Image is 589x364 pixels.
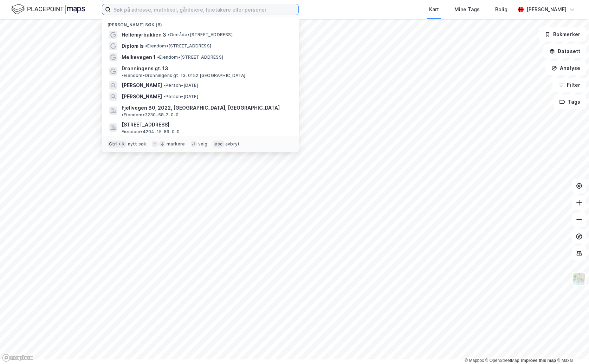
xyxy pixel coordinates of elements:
input: Søk på adresse, matrikkel, gårdeiere, leietakere eller personer [111,4,298,15]
span: Person • [DATE] [163,94,198,99]
div: Mine Tags [454,5,480,14]
img: Z [572,272,586,285]
div: Ctrl + k [108,141,127,148]
div: markere [167,141,185,147]
div: Bolig [495,5,507,14]
div: [PERSON_NAME] [526,5,567,14]
button: Analyse [545,61,586,75]
span: • [122,112,124,117]
div: Kart [429,5,439,14]
div: esc [213,141,224,148]
span: Person • [DATE] [163,83,198,88]
a: Mapbox homepage [2,354,33,362]
span: Dronningens gt. 13 [122,64,168,73]
span: Område • [STREET_ADDRESS] [168,32,233,38]
a: OpenStreetMap [485,358,519,363]
span: [PERSON_NAME] [122,81,162,90]
span: Eiendom • 4204-15-89-0-0 [122,129,180,135]
span: • [157,54,159,60]
button: Filter [552,78,586,92]
a: Mapbox [465,358,484,363]
span: • [163,83,166,88]
img: logo.f888ab2527a4732fd821a326f86c7f29.svg [11,3,85,15]
span: Eiendom • [STREET_ADDRESS] [145,43,211,49]
button: Tags [554,95,586,109]
span: Fjellvegen 80, 2022, [GEOGRAPHIC_DATA], [GEOGRAPHIC_DATA] [122,104,280,112]
span: Melkevegen 1 [122,53,156,61]
span: Eiendom • 3230-58-2-0-0 [122,112,179,118]
span: [PERSON_NAME] [122,92,162,101]
a: Improve this map [521,358,556,363]
span: Hellemyrbakken 3 [122,31,166,39]
button: Bokmerker [539,27,586,41]
span: [STREET_ADDRESS] [122,121,290,129]
div: velg [198,141,208,147]
iframe: Chat Widget [554,330,589,364]
span: • [122,73,124,78]
span: Eiendom • Dronningens gt. 13, 0152 [GEOGRAPHIC_DATA] [122,73,245,78]
div: nytt søk [128,141,147,147]
span: • [163,94,166,99]
span: Eiendom • [STREET_ADDRESS] [157,54,223,60]
span: • [168,32,170,37]
div: avbryt [225,141,240,147]
button: Datasett [543,44,586,58]
span: • [145,43,147,48]
span: Diplom Is [122,42,144,50]
div: [PERSON_NAME] søk (8) [102,17,299,29]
